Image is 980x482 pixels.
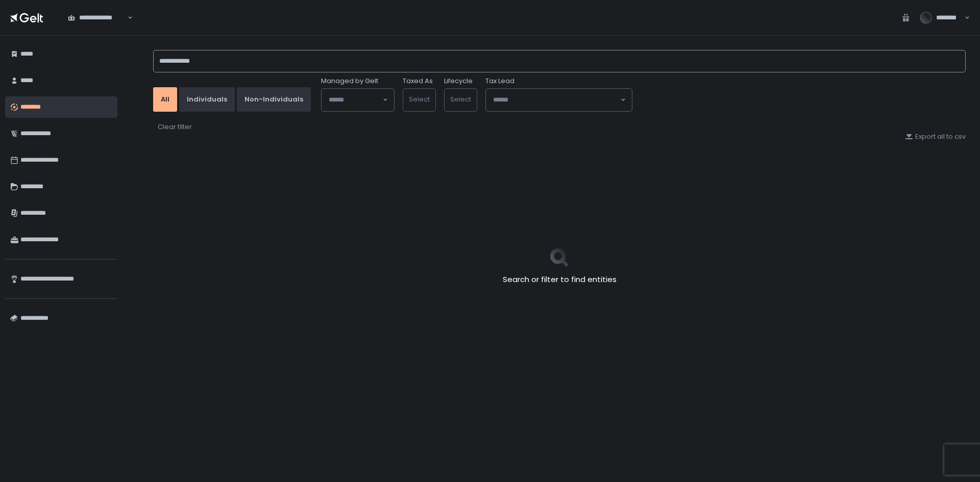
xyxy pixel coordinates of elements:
button: All [153,87,177,112]
input: Search for option [126,13,127,23]
span: Managed by Gelt [321,77,378,86]
button: Export all to csv [905,132,966,141]
span: Select [450,94,471,104]
button: Clear filter [157,122,192,132]
div: Search for option [61,7,133,29]
input: Search for option [493,95,620,105]
span: Tax Lead [485,77,514,86]
div: All [161,95,169,104]
div: Individuals [187,95,227,104]
div: Search for option [322,89,394,111]
h2: Search or filter to find entities [503,274,617,286]
div: Non-Individuals [244,95,303,104]
input: Search for option [329,95,382,105]
button: Individuals [179,87,235,112]
label: Lifecycle [444,77,473,86]
button: Non-Individuals [237,87,311,112]
div: Clear filter [158,122,192,132]
div: Search for option [486,89,632,111]
span: Select [409,94,430,104]
label: Taxed As [403,77,433,86]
